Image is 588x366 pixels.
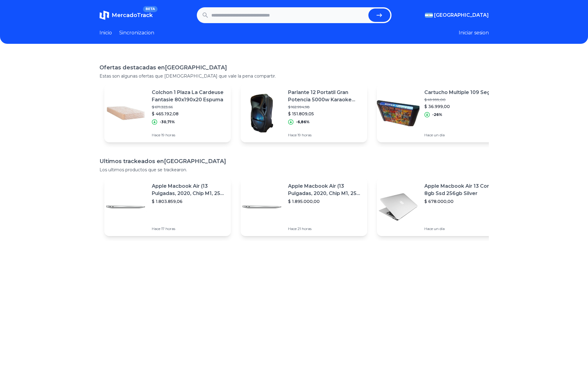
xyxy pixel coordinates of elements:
p: $ 1.895.000,00 [288,198,362,204]
p: $ 1.803.859,06 [152,198,226,204]
a: Featured imageApple Macbook Air (13 Pulgadas, 2020, Chip M1, 256 Gb De Ssd, 8 Gb De Ram) - Plata$... [104,178,231,236]
h1: Ofertas destacadas en [GEOGRAPHIC_DATA] [99,63,489,72]
p: $ 678.000,00 [424,198,499,204]
a: Sincronizacion [119,29,154,37]
img: Featured image [104,92,147,134]
p: Hace 17 horas [152,226,226,231]
p: $ 162.994,98 [288,105,362,110]
img: Featured image [241,186,283,228]
p: $ 36.999,00 [424,103,493,110]
p: $ 465.192,08 [152,111,226,117]
p: $ 151.809,05 [288,111,362,117]
p: Colchon 1 Plaza La Cardeuse Fantasie 80x190x20 Espuma [152,89,226,103]
p: Apple Macbook Air (13 Pulgadas, 2020, Chip M1, 256 Gb De Ssd, 8 Gb De Ram) - Plata [152,183,226,197]
p: Apple Macbook Air (13 Pulgadas, 2020, Chip M1, 256 Gb De Ssd, 8 Gb De Ram) - Plata [288,183,362,197]
img: Argentina [425,13,433,18]
p: Hace un día [424,226,499,231]
img: Featured image [377,186,419,228]
a: Inicio [99,29,112,37]
a: Featured imageParlante 12 Portatil Gran Potencia 5000w Karaoke Bluetooth$ 162.994,98$ 151.809,05-... [241,84,367,142]
img: Featured image [377,92,419,134]
p: Hace un día [424,133,493,138]
p: $ 671.323,66 [152,105,226,110]
a: Featured imageApple Macbook Air (13 Pulgadas, 2020, Chip M1, 256 Gb De Ssd, 8 Gb De Ram) - Plata$... [241,178,367,236]
a: Featured imageCartucho Multiple 109 Sega$ 49.999,00$ 36.999,00-26%Hace un día [377,84,503,142]
p: -26% [432,112,442,117]
p: Apple Macbook Air 13 Core I5 8gb Ssd 256gb Silver [424,183,499,197]
p: Cartucho Multiple 109 Sega [424,89,493,96]
p: Parlante 12 Portatil Gran Potencia 5000w Karaoke Bluetooth [288,89,362,103]
p: Los ultimos productos que se trackearon. [99,167,489,173]
button: [GEOGRAPHIC_DATA] [425,12,489,19]
p: -6,86% [296,120,310,124]
img: Featured image [241,92,283,134]
img: MercadoTrack [99,10,109,20]
p: -30,71% [160,120,175,124]
a: MercadoTrackBETA [99,10,153,20]
p: Hace 21 horas [288,226,362,231]
a: Featured imageColchon 1 Plaza La Cardeuse Fantasie 80x190x20 Espuma$ 671.323,66$ 465.192,08-30,71... [104,84,231,142]
p: $ 49.999,00 [424,97,493,102]
h1: Ultimos trackeados en [GEOGRAPHIC_DATA] [99,157,489,166]
img: Featured image [104,186,147,228]
p: Estas son algunas ofertas que [DEMOGRAPHIC_DATA] que vale la pena compartir. [99,73,489,79]
button: Iniciar sesion [459,29,489,37]
span: BETA [143,6,157,12]
span: MercadoTrack [112,12,153,19]
p: Hace 19 horas [288,133,362,138]
a: Featured imageApple Macbook Air 13 Core I5 8gb Ssd 256gb Silver$ 678.000,00Hace un día [377,178,503,236]
p: Hace 19 horas [152,133,226,138]
span: [GEOGRAPHIC_DATA] [434,12,489,19]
